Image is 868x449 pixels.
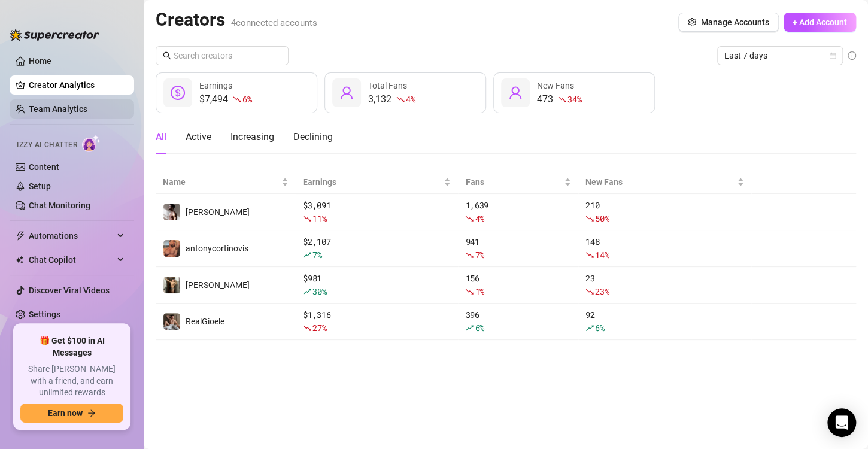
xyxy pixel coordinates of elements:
[29,162,59,172] a: Content
[578,171,751,194] th: New Fans
[29,104,87,114] a: Team Analytics
[678,13,779,32] button: Manage Accounts
[585,175,734,189] span: New Fans
[368,92,415,107] div: 3,132
[537,81,574,90] span: New Fans
[508,86,523,100] span: user
[537,92,581,107] div: 473
[465,324,474,332] span: rise
[303,251,311,259] span: rise
[312,213,326,224] span: 11 %
[465,308,571,335] div: 396
[688,18,696,26] span: setting
[186,244,248,253] span: antonycortinovis
[163,204,180,220] img: Johnnyrichs
[595,322,604,333] span: 6 %
[465,214,474,223] span: fall
[465,175,562,189] span: Fans
[595,213,609,224] span: 50 %
[87,409,96,417] span: arrow-right
[16,231,25,241] span: thunderbolt
[585,235,743,262] div: 148
[558,95,566,104] span: fall
[585,199,743,225] div: 210
[848,51,856,60] span: info-circle
[585,272,743,298] div: 23
[230,130,274,144] div: Increasing
[465,235,571,262] div: 941
[567,93,581,105] span: 34 %
[163,175,279,189] span: Name
[303,308,451,335] div: $ 1,316
[29,310,60,319] a: Settings
[595,249,609,260] span: 14 %
[29,56,51,66] a: Home
[406,93,415,105] span: 4 %
[186,317,224,326] span: RealGioele
[174,49,272,62] input: Search creators
[465,287,474,296] span: fall
[29,250,114,269] span: Chat Copilot
[171,86,185,100] span: dollar-circle
[156,171,296,194] th: Name
[20,363,123,399] span: Share [PERSON_NAME] with a friend, and earn unlimited rewards
[585,214,594,223] span: fall
[82,135,101,152] img: AI Chatter
[475,322,484,333] span: 6 %
[199,92,251,107] div: $7,494
[475,286,484,297] span: 1 %
[475,213,484,224] span: 4 %
[312,322,326,333] span: 27 %
[339,86,354,100] span: user
[163,240,180,257] img: antonycortinovis
[29,226,114,245] span: Automations
[156,8,317,31] h2: Creators
[829,52,836,59] span: calendar
[303,235,451,262] div: $ 2,107
[724,47,836,65] span: Last 7 days
[293,130,333,144] div: Declining
[29,201,90,210] a: Chat Monitoring
[242,93,251,105] span: 6 %
[595,286,609,297] span: 23 %
[163,277,180,293] img: Bruno
[475,249,484,260] span: 7 %
[465,199,571,225] div: 1,639
[585,324,594,332] span: rise
[163,313,180,330] img: RealGioele
[29,181,51,191] a: Setup
[29,286,110,295] a: Discover Viral Videos
[465,272,571,298] div: 156
[303,272,451,298] div: $ 981
[458,171,578,194] th: Fans
[17,139,77,151] span: Izzy AI Chatter
[10,29,99,41] img: logo-BBDzfeDw.svg
[186,280,250,290] span: [PERSON_NAME]
[156,130,166,144] div: All
[48,408,83,418] span: Earn now
[296,171,458,194] th: Earnings
[585,287,594,296] span: fall
[233,95,241,104] span: fall
[396,95,405,104] span: fall
[231,17,317,28] span: 4 connected accounts
[701,17,769,27] span: Manage Accounts
[16,256,23,264] img: Chat Copilot
[163,51,171,60] span: search
[465,251,474,259] span: fall
[585,308,743,335] div: 92
[303,324,311,332] span: fall
[303,214,311,223] span: fall
[827,408,856,437] div: Open Intercom Messenger
[186,207,250,217] span: [PERSON_NAME]
[303,199,451,225] div: $ 3,091
[312,249,321,260] span: 7 %
[29,75,125,95] a: Creator Analytics
[186,130,211,144] div: Active
[20,404,123,423] button: Earn nowarrow-right
[585,251,594,259] span: fall
[312,286,326,297] span: 30 %
[784,13,856,32] button: + Add Account
[20,335,123,359] span: 🎁 Get $100 in AI Messages
[303,287,311,296] span: rise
